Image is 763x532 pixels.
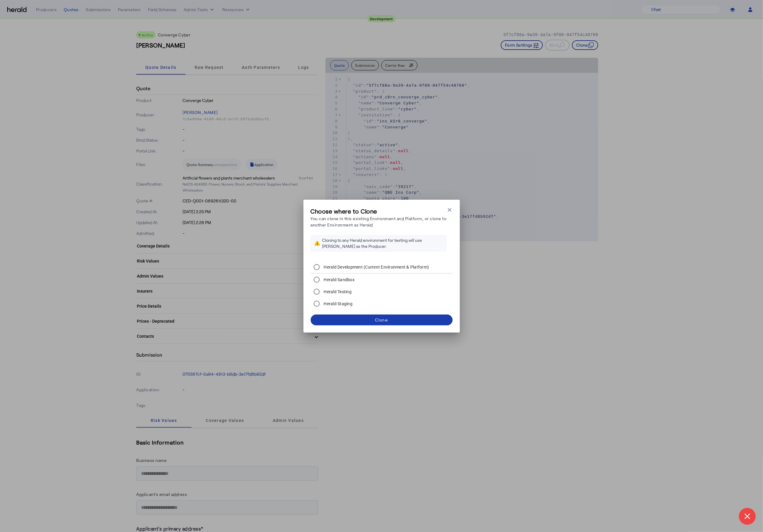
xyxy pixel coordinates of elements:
label: Herald Sandbox [323,277,355,283]
label: Herald Testing [323,289,352,295]
label: Herald Development (Current Environment & Platform) [323,264,429,270]
label: Herald Staging [323,301,353,307]
button: Clone [311,315,453,325]
div: Cloning to any Herald environment for testing will use [PERSON_NAME] as the Producer. [322,237,443,249]
p: You can clone in this existing Environment and Platform, or clone to another Environment as Herald [311,215,447,228]
div: Clone [375,317,388,323]
h3: Choose where to Clone [311,207,447,215]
